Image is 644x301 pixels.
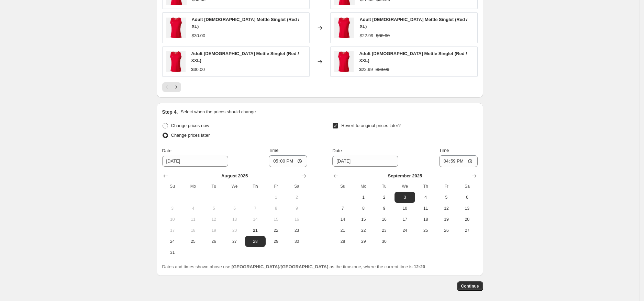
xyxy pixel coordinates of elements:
[436,192,457,203] button: Friday September 5 2025
[353,236,374,247] button: Monday September 29 2025
[332,225,353,236] button: Sunday September 21 2025
[165,228,180,233] span: 17
[166,18,186,38] img: Comp_Red_Mens_5624fa9d-3225-4173-8a1a-7dc00276e469_80x.png
[459,206,475,211] span: 13
[161,171,170,181] button: Show previous month, July 2025
[191,17,299,29] span: Adult [DEMOGRAPHIC_DATA] Mettle Singlet (Red / XL)
[335,217,350,222] span: 14
[232,264,328,269] b: [GEOGRAPHIC_DATA]/[GEOGRAPHIC_DATA]
[171,82,181,92] button: Next
[203,203,224,214] button: Tuesday August 5 2025
[415,192,436,203] button: Thursday September 4 2025
[377,195,392,200] span: 2
[459,195,475,200] span: 6
[335,239,350,244] span: 28
[286,203,307,214] button: Saturday August 9 2025
[377,239,392,244] span: 30
[248,217,263,222] span: 14
[286,236,307,247] button: Saturday August 30 2025
[418,228,433,233] span: 25
[268,184,284,189] span: Fr
[353,181,374,192] th: Monday
[395,203,415,214] button: Wednesday September 10 2025
[289,239,304,244] span: 30
[374,192,395,203] button: Tuesday September 2 2025
[395,181,415,192] th: Wednesday
[457,281,483,291] button: Continue
[227,206,242,211] span: 6
[245,225,266,236] button: Today Thursday August 21 2025
[332,181,353,192] th: Sunday
[356,217,371,222] span: 15
[206,239,221,244] span: 26
[268,228,284,233] span: 22
[224,203,245,214] button: Wednesday August 6 2025
[203,225,224,236] button: Tuesday August 19 2025
[377,184,392,189] span: Tu
[224,181,245,192] th: Wednesday
[248,239,263,244] span: 28
[245,214,266,225] button: Thursday August 14 2025
[439,155,478,167] input: 12:00
[268,206,284,211] span: 8
[286,192,307,203] button: Saturday August 2 2025
[374,225,395,236] button: Tuesday September 23 2025
[415,181,436,192] th: Thursday
[341,123,401,128] span: Revert to original prices later?
[165,217,180,222] span: 10
[359,33,373,38] span: $22.99
[374,214,395,225] button: Tuesday September 16 2025
[183,181,203,192] th: Monday
[334,18,354,38] img: Comp_Red_Mens_5624fa9d-3225-4173-8a1a-7dc00276e469_80x.png
[289,195,304,200] span: 2
[457,181,477,192] th: Saturday
[334,51,354,72] img: Comp_Red_Mens_5624fa9d-3225-4173-8a1a-7dc00276e469_80x.png
[331,171,341,181] button: Show previous month, August 2025
[203,214,224,225] button: Tuesday August 12 2025
[461,283,479,289] span: Continue
[166,51,186,72] img: Comp_Red_Mens_5624fa9d-3225-4173-8a1a-7dc00276e469_80x.png
[356,206,371,211] span: 8
[224,214,245,225] button: Wednesday August 13 2025
[286,181,307,192] th: Saturday
[224,236,245,247] button: Wednesday August 27 2025
[165,184,180,189] span: Su
[186,206,201,211] span: 4
[439,184,454,189] span: Fr
[162,236,183,247] button: Sunday August 24 2025
[171,133,210,138] span: Change prices later
[397,184,412,189] span: We
[436,214,457,225] button: Friday September 19 2025
[353,214,374,225] button: Monday September 15 2025
[162,148,171,153] span: Date
[377,217,392,222] span: 16
[266,203,286,214] button: Friday August 8 2025
[162,203,183,214] button: Sunday August 3 2025
[224,225,245,236] button: Wednesday August 20 2025
[395,214,415,225] button: Wednesday September 17 2025
[289,228,304,233] span: 23
[359,67,373,72] span: $22.99
[245,236,266,247] button: Thursday August 28 2025
[418,206,433,211] span: 11
[186,239,201,244] span: 25
[457,192,477,203] button: Saturday September 6 2025
[359,17,467,29] span: Adult [DEMOGRAPHIC_DATA] Mettle Singlet (Red / XL)
[245,203,266,214] button: Thursday August 7 2025
[191,33,205,38] span: $30.00
[397,217,412,222] span: 17
[335,206,350,211] span: 7
[266,192,286,203] button: Friday August 1 2025
[374,203,395,214] button: Tuesday September 9 2025
[395,192,415,203] button: Wednesday September 3 2025
[245,181,266,192] th: Thursday
[186,228,201,233] span: 18
[206,206,221,211] span: 5
[266,236,286,247] button: Friday August 29 2025
[268,195,284,200] span: 1
[356,239,371,244] span: 29
[356,184,371,189] span: Mo
[269,155,307,167] input: 12:00
[415,203,436,214] button: Thursday September 11 2025
[439,195,454,200] span: 5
